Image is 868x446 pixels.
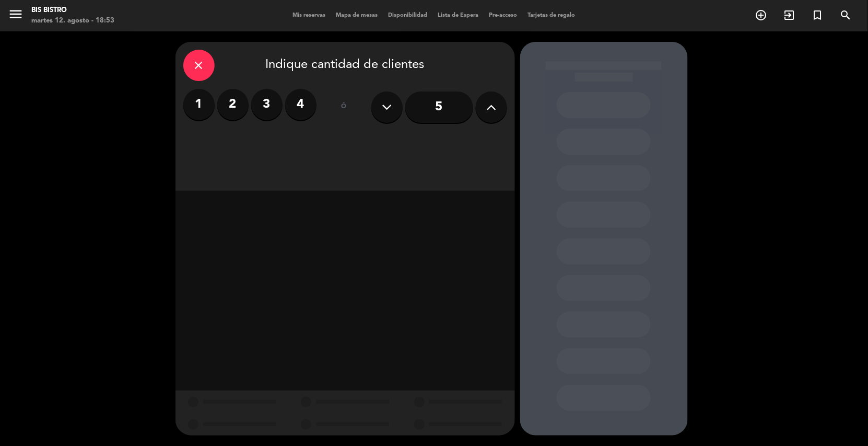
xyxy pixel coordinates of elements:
[433,13,484,18] span: Lista de Espera
[840,9,852,21] i: search
[288,13,331,18] span: Mis reservas
[783,9,796,21] i: exit_to_app
[331,13,383,18] span: Mapa de mesas
[251,89,283,120] label: 3
[183,50,507,81] div: Indique cantidad de clientes
[8,6,24,22] i: menu
[217,89,249,120] label: 2
[523,13,581,18] span: Tarjetas de regalo
[285,89,316,120] label: 4
[383,13,433,18] span: Disponibilidad
[31,5,114,16] div: Bis Bistro
[193,59,205,72] i: close
[484,13,523,18] span: Pre-acceso
[31,16,114,26] div: martes 12. agosto - 18:53
[183,89,215,120] label: 1
[755,9,768,21] i: add_circle_outline
[8,6,24,26] button: menu
[812,9,824,21] i: turned_in_not
[327,89,361,125] div: ó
